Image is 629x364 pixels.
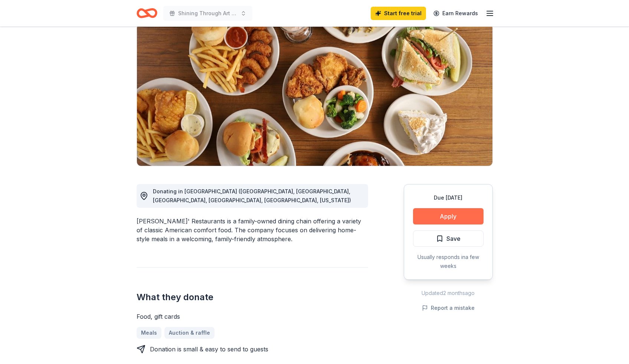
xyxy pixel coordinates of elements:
span: Save [446,234,461,243]
button: Apply [413,208,484,224]
a: Earn Rewards [429,7,482,20]
div: Updated 2 months ago [404,289,493,298]
button: Shining Through Art Show & Auction [163,6,252,21]
span: Shining Through Art Show & Auction [178,9,237,18]
img: Image for Russ' Restaurants [137,24,492,166]
div: [PERSON_NAME]' Restaurants is a family-owned dining chain offering a variety of classic American ... [137,217,368,243]
a: Start free trial [371,7,426,20]
a: Auction & raffle [164,327,214,339]
button: Report a mistake [422,304,475,312]
a: Meals [137,327,161,339]
div: Usually responds in a few weeks [413,253,484,270]
div: Donation is small & easy to send to guests [150,345,268,354]
a: Home [137,4,157,22]
h2: What they donate [137,291,368,303]
button: Save [413,230,484,247]
div: Due [DATE] [413,193,484,202]
div: Food, gift cards [137,312,368,321]
span: Donating in [GEOGRAPHIC_DATA] ([GEOGRAPHIC_DATA], [GEOGRAPHIC_DATA], [GEOGRAPHIC_DATA], [GEOGRAPH... [153,188,351,203]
